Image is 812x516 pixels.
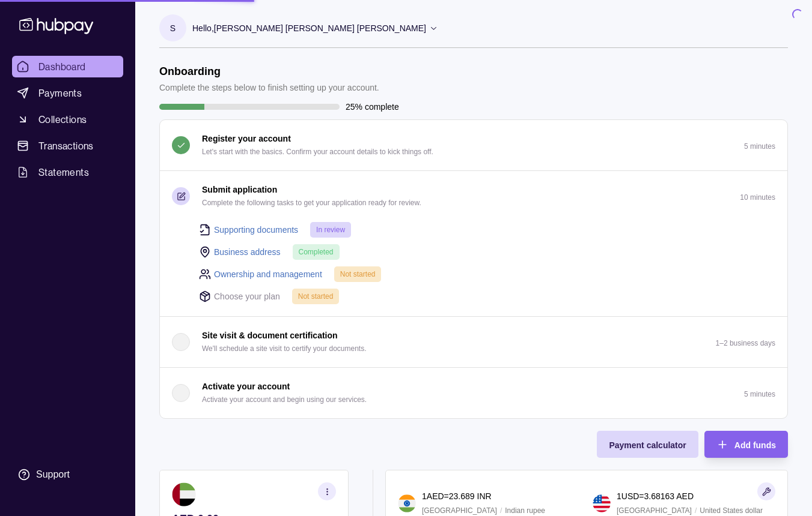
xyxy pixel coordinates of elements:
[38,59,86,74] span: Dashboard
[214,290,280,303] p: Choose your plan
[617,490,694,503] p: 1 USD = 3.68163 AED
[214,268,322,281] a: Ownership and management
[202,145,433,158] p: Let's start with the basics. Confirm your account details to kick things off.
[202,393,367,406] p: Activate your account and begin using our services.
[202,342,367,355] p: We'll schedule a site visit to certify your documents.
[734,440,776,450] span: Add funds
[214,223,298,236] a: Supporting documents
[704,431,788,458] button: Add funds
[316,226,345,234] span: In review
[744,142,775,151] p: 5 minutes
[597,431,698,458] button: Payment calculator
[160,221,787,316] div: Submit application Complete the following tasks to get your application ready for review.10 minutes
[422,490,492,503] p: 1 AED = 23.689 INR
[170,22,176,35] p: S
[214,245,281,259] a: Business address
[160,171,787,221] button: Submit application Complete the following tasks to get your application ready for review.10 minutes
[202,196,421,209] p: Complete the following tasks to get your application ready for review.
[740,193,775,202] p: 10 minutes
[12,161,123,183] a: Statements
[202,329,338,342] p: Site visit & document certification
[12,109,123,130] a: Collections
[36,468,70,481] div: Support
[298,292,334,301] span: Not started
[12,56,123,77] a: Dashboard
[12,135,123,157] a: Transactions
[398,494,416,512] img: in
[744,390,775,398] p: 5 minutes
[172,482,196,506] img: ae
[160,317,787,367] button: Site visit & document certification We'll schedule a site visit to certify your documents.1–2 bus...
[299,248,334,256] span: Completed
[38,139,94,153] span: Transactions
[160,368,787,418] button: Activate your account Activate your account and begin using our services.5 minutes
[716,339,775,347] p: 1–2 business days
[340,270,376,278] span: Not started
[159,65,379,78] h1: Onboarding
[160,120,787,170] button: Register your account Let's start with the basics. Confirm your account details to kick things of...
[202,183,277,196] p: Submit application
[38,86,82,100] span: Payments
[202,380,290,393] p: Activate your account
[159,81,379,94] p: Complete the steps below to finish setting up your account.
[38,165,89,179] span: Statements
[346,100,399,113] p: 25% complete
[38,112,87,127] span: Collections
[192,22,426,35] p: Hello, [PERSON_NAME] [PERSON_NAME] [PERSON_NAME]
[609,440,686,450] span: Payment calculator
[12,462,123,487] a: Support
[12,82,123,104] a: Payments
[202,132,291,145] p: Register your account
[593,494,611,512] img: us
